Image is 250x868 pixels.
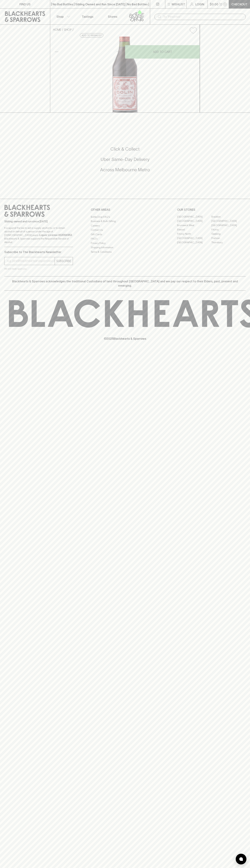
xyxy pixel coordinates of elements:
[91,232,159,236] a: Gift Cards
[211,232,246,236] a: Geelong
[188,26,198,35] button: Add to wishlist
[125,45,200,59] button: ADD TO CART
[82,14,93,19] p: Tastings
[163,14,243,20] input: Try "Pinot noir"
[50,37,200,113] img: 3303.png
[53,28,61,31] a: HOME
[172,2,185,6] p: Wishlist
[211,215,246,219] a: Braddon
[108,14,117,19] p: Stores
[177,232,211,236] a: Fitzroy North
[177,240,211,245] a: [GEOGRAPHIC_DATA]
[91,215,159,219] a: Bottle Drop FAQ's
[55,257,73,265] button: SUBSCRIBE
[195,2,204,6] p: Login
[4,156,246,162] h5: Uber Same-Day Delivery
[56,259,71,263] p: SUBSCRIBE
[211,240,246,245] a: Thornbury
[177,215,211,219] a: [GEOGRAPHIC_DATA]
[210,2,218,6] p: $0.00
[7,279,243,288] p: Blackhearts & Sparrows acknowledges the traditional Custodians of land throughout [GEOGRAPHIC_DAT...
[91,245,159,250] a: Shipping Information
[177,223,211,228] a: Brunswick West
[39,234,72,236] strong: Liquor License #32064953
[80,33,103,38] button: Add to wishlist
[177,219,211,223] a: [GEOGRAPHIC_DATA]
[4,146,246,152] h5: Click & Collect
[7,258,55,264] input: e.g. jane@blackheartsandsparrows.com.au
[231,2,247,6] p: Checkout
[91,250,159,254] a: Terms & Conditions
[4,250,73,254] p: Subscribe to The Blackhearts Newsletter
[4,226,73,244] p: It is against the law to sell or supply alcohol to, or to obtain alcohol on behalf of a person un...
[64,28,72,31] a: SHOP
[177,208,246,212] p: OUR STORES
[91,219,159,223] a: Business & Bulk Gifting
[91,241,159,245] a: Privacy Policy
[100,9,125,24] a: Stores
[239,857,243,861] img: bubble-icon
[4,132,246,192] div: Call to action block
[50,9,75,24] button: Shop
[75,9,100,24] a: Tastings
[224,3,226,5] p: 0
[4,267,73,271] p: We will never spam you
[211,236,246,240] a: Prahran
[211,223,246,228] a: [GEOGRAPHIC_DATA]
[4,167,246,173] h5: Across Melbourne Metro
[91,228,159,232] a: Contact Us
[91,237,159,241] a: FAQ's
[91,223,159,228] a: Careers
[177,228,211,232] a: Elwood
[211,228,246,232] a: Fitzroy
[91,208,159,212] p: OTHER AREAS
[56,14,64,19] p: Shop
[4,220,73,223] p: Sibling owned and run since [DATE]
[19,2,31,6] p: FIND US
[177,236,211,240] a: [GEOGRAPHIC_DATA]
[211,219,246,223] a: [GEOGRAPHIC_DATA]
[153,50,172,54] p: ADD TO CART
